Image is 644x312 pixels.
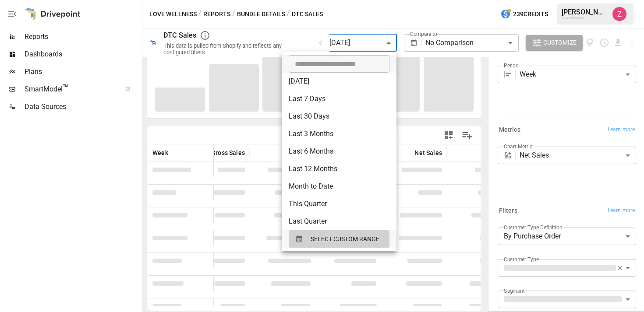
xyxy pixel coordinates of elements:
li: Last 3 Months [282,125,396,143]
li: [DATE] [282,73,396,90]
li: Last 7 Days [282,90,396,108]
li: Month to Date [282,178,396,195]
span: SELECT CUSTOM RANGE [311,234,379,245]
li: This Quarter [282,195,396,213]
li: Last 12 Months [282,160,396,178]
li: Last Quarter [282,213,396,230]
button: SELECT CUSTOM RANGE [289,230,389,248]
li: Last 6 Months [282,143,396,160]
li: Last 30 Days [282,108,396,125]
